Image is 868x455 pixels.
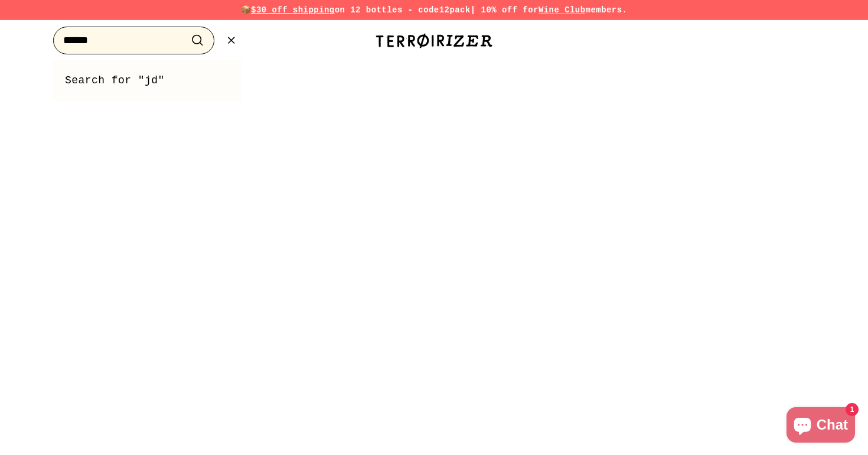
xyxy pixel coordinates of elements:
a: Wine Club [539,5,586,15]
inbox-online-store-chat: Shopify online store chat [783,407,859,446]
span: $30 off shipping [251,5,335,15]
a: Search for "jd" [65,72,230,89]
p: 📦 on 12 bottles - code | 10% off for members. [24,4,844,17]
strong: 12pack [439,5,471,15]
